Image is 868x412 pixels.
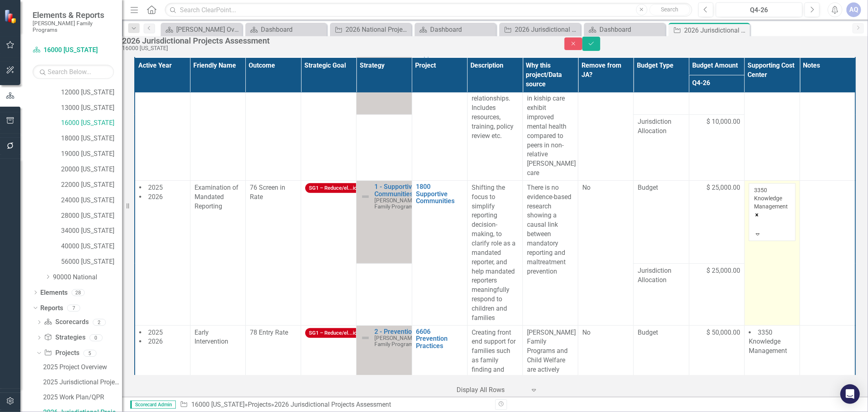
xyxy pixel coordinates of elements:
span: $ 25,000.00 [706,183,740,193]
div: 2026 Jurisdictional Projects Assessment [684,25,748,35]
button: AQ [846,2,861,17]
div: Dashboard [599,24,663,35]
span: Budget [638,328,684,337]
div: 2 [93,319,106,326]
div: » » [180,400,489,410]
span: [PERSON_NAME] Family Programs [374,197,417,210]
span: Examination of Mandated Reporting [195,184,238,210]
a: 12000 [US_STATE] [61,88,122,97]
a: 16000 [US_STATE] [61,118,122,128]
a: 2025 Jurisdictional Projects Assessment [41,376,122,389]
div: 7 [67,305,80,311]
div: Remove 3350 Knowledge Management [754,210,790,219]
span: SG1 – Reduce/el...ion [305,328,363,338]
span: Early Intervention [195,329,228,346]
a: Scorecards [44,318,88,327]
button: Q4-26 [716,2,802,17]
div: 2026 Jurisdictional Projects Assessment [122,36,548,45]
img: ClearPoint Strategy [3,9,19,24]
a: 28000 [US_STATE] [61,211,122,221]
span: Search [661,6,678,13]
a: Projects [248,401,271,408]
div: 16000 [US_STATE] [122,45,548,51]
a: 2025 Project Overview [41,361,122,374]
span: Elements & Reports [33,10,114,20]
span: No [582,329,590,336]
span: 2025 [148,184,163,191]
span: 2026 [148,337,163,345]
img: Not Defined [361,192,370,202]
a: 2026 Jurisdictional Projects Assessment [501,24,579,35]
span: $ 50,000.00 [706,328,740,337]
p: Kin placements leads to fewer placement moves, better stability, decreased re-entry. Children in ... [527,29,574,178]
div: 2025 Jurisdictional Projects Assessment [43,379,122,386]
span: 2025 [148,329,163,336]
a: 34000 [US_STATE] [61,226,122,236]
a: 16000 [US_STATE] [191,401,245,408]
div: Open Intercom Messenger [840,384,860,404]
div: 2025 Work Plan/QPR [43,394,122,401]
a: 56000 [US_STATE] [61,257,122,267]
a: 20000 [US_STATE] [61,165,122,174]
div: 2026 Jurisdictional Projects Assessment [515,24,579,35]
div: 2026 Jurisdictional Projects Assessment [274,401,391,408]
a: 18000 [US_STATE] [61,134,122,143]
a: 13000 [US_STATE] [61,103,122,113]
a: Dashboard [247,24,325,35]
div: Dashboard [430,24,494,35]
span: Jurisdiction Allocation [638,266,684,285]
span: Budget [638,183,684,193]
p: Creating front end support for families such as family finding and CarePortal [472,328,518,384]
span: Scorecard Admin [130,401,176,409]
a: 1800 Supportive Communities [416,183,463,205]
span: 76 Screen in Rate [250,184,285,201]
div: Dashboard [261,24,325,35]
div: 2026 National Projects Assessment [345,24,409,35]
div: Q4-26 [719,5,800,15]
span: Jurisdiction Allocation [638,117,684,136]
a: 2025 Work Plan/QPR [41,391,122,404]
a: 2026 National Projects Assessment [332,24,409,35]
img: Not Defined [361,333,370,343]
div: 28 [72,289,85,296]
a: 16000 [US_STATE] [33,46,114,55]
span: SG1 – Reduce/el...ion [305,183,363,193]
span: [PERSON_NAME] Family Programs [374,335,417,347]
a: 40000 [US_STATE] [61,242,122,251]
a: 90000 National [53,273,122,282]
a: 24000 [US_STATE] [61,196,122,205]
a: Elements [40,288,68,298]
div: 5 [83,350,96,357]
a: 1 - Supportive Communities [374,183,417,197]
a: Dashboard [586,24,663,35]
a: [PERSON_NAME] Overview [163,24,240,35]
input: Search Below... [33,65,114,79]
div: 3350 Knowledge Management [754,186,790,210]
a: 19000 [US_STATE] [61,149,122,159]
div: 2025 Project Overview [43,364,122,371]
a: 6606 Prevention Practices [416,328,463,350]
a: Projects [44,348,79,358]
input: Search ClearPoint... [165,3,692,17]
span: 2026 [148,193,163,201]
div: 0 [90,334,103,341]
a: Strategies [44,333,85,342]
span: No [582,184,590,191]
span: 3350 Knowledge Management [749,329,787,355]
a: 22000 [US_STATE] [61,180,122,190]
span: $ 25,000.00 [706,266,740,276]
button: Search [649,4,690,15]
a: Dashboard [417,24,494,35]
a: Reports [40,304,63,313]
span: 78 Entry Rate [250,329,288,336]
a: 2 - Prevention [374,328,417,335]
span: $ 10,000.00 [706,117,740,127]
div: [PERSON_NAME] Overview [176,24,240,35]
p: There is no evidence-based research showing a causal link between mandatory reporting and maltrea... [527,183,574,276]
small: [PERSON_NAME] Family Programs [33,20,114,33]
p: Shifting the focus to simplify reporting decision-making, to clarify role as a mandated reporter,... [472,183,518,323]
